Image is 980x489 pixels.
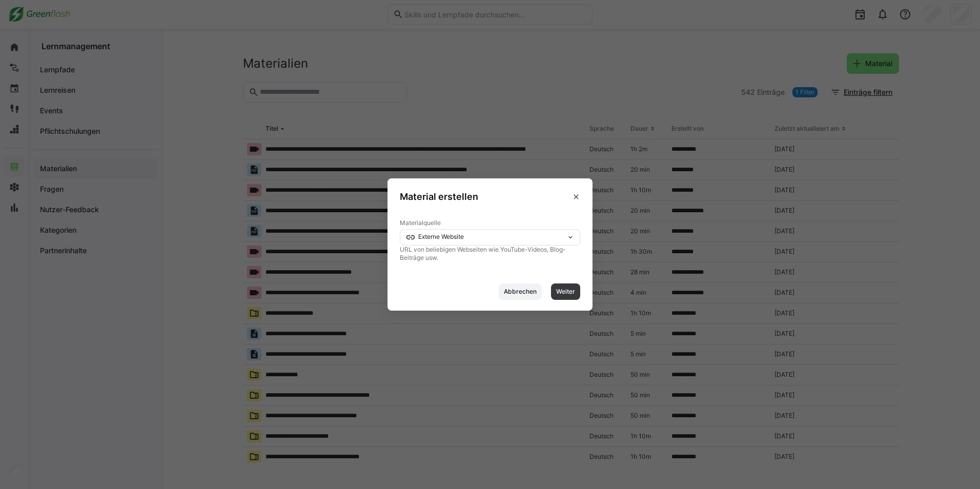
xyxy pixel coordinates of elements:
[400,191,478,202] h3: Material erstellen
[499,283,542,300] button: Abbrechen
[551,283,580,300] button: Weiter
[555,288,576,296] span: Weiter
[400,246,580,262] p: URL von beliebigen Webseiten wie YouTube-Videos, Blog-Beiträge usw.
[400,219,580,227] p: Materialquelle
[503,288,538,296] span: Abbrechen
[418,233,464,240] span: Externe Website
